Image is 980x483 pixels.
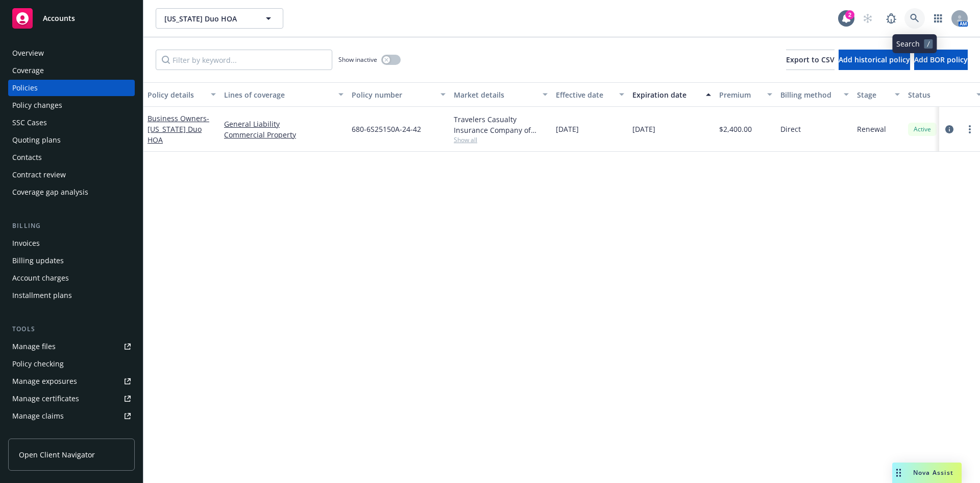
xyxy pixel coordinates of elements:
[964,123,976,135] a: more
[552,82,628,107] button: Effective date
[224,89,332,100] div: Lines of coverage
[8,221,135,231] div: Billing
[156,50,332,70] input: Filter by keyword...
[12,167,66,183] div: Contract review
[156,8,283,29] button: [US_STATE] Duo HOA
[12,132,61,148] div: Quoting plans
[776,82,853,107] button: Billing method
[904,8,925,29] a: Search
[8,425,135,442] a: Manage BORs
[8,4,135,33] a: Accounts
[148,89,205,100] div: Policy details
[12,97,62,113] div: Policy changes
[12,252,64,269] div: Billing updates
[8,114,135,131] a: SSC Cases
[8,132,135,148] a: Quoting plans
[857,8,878,29] a: Start snowing
[220,82,348,107] button: Lines of coverage
[780,124,801,134] span: Direct
[8,235,135,251] a: Invoices
[148,113,209,145] span: - [US_STATE] Duo HOA
[556,89,613,100] div: Effective date
[912,125,933,134] span: Active
[632,89,700,100] div: Expiration date
[913,468,953,477] span: Nova Assist
[857,89,889,100] div: Stage
[908,89,970,100] div: Status
[786,50,835,70] button: Export to CSV
[12,62,44,79] div: Coverage
[845,10,854,19] div: 2
[454,89,536,100] div: Market details
[914,55,968,64] span: Add BOR policy
[928,8,948,29] a: Switch app
[556,124,579,134] span: [DATE]
[164,13,253,24] span: [US_STATE] Duo HOA
[454,114,548,135] div: Travelers Casualty Insurance Company of America, Travelers Insurance
[8,184,135,200] a: Coverage gap analysis
[632,124,655,134] span: [DATE]
[892,463,962,483] button: Nova Assist
[719,124,752,134] span: $2,400.00
[8,149,135,166] a: Contacts
[853,82,904,107] button: Stage
[8,252,135,269] a: Billing updates
[8,324,135,334] div: Tools
[8,80,135,96] a: Policies
[628,82,715,107] button: Expiration date
[881,8,901,29] a: Report a Bug
[786,55,835,64] span: Export to CSV
[352,89,434,100] div: Policy number
[892,463,905,483] div: Drag to move
[12,45,44,61] div: Overview
[8,356,135,372] a: Policy checking
[8,62,135,79] a: Coverage
[12,338,56,355] div: Manage files
[12,425,60,442] div: Manage BORs
[839,55,910,64] span: Add historical policy
[8,408,135,424] a: Manage claims
[224,119,344,129] a: General Liability
[224,129,344,140] a: Commercial Property
[12,373,77,389] div: Manage exposures
[12,408,64,424] div: Manage claims
[715,82,776,107] button: Premium
[19,449,95,460] span: Open Client Navigator
[43,14,75,22] span: Accounts
[12,80,38,96] div: Policies
[12,149,42,166] div: Contacts
[8,270,135,286] a: Account charges
[12,287,72,304] div: Installment plans
[143,82,220,107] button: Policy details
[12,270,69,286] div: Account charges
[12,184,88,200] div: Coverage gap analysis
[348,82,450,107] button: Policy number
[8,167,135,183] a: Contract review
[12,356,64,372] div: Policy checking
[857,124,886,134] span: Renewal
[8,373,135,389] a: Manage exposures
[780,89,838,100] div: Billing method
[839,50,910,70] button: Add historical policy
[8,45,135,61] a: Overview
[450,82,552,107] button: Market details
[8,287,135,304] a: Installment plans
[12,114,47,131] div: SSC Cases
[148,113,209,145] a: Business Owners
[914,50,968,70] button: Add BOR policy
[12,390,79,407] div: Manage certificates
[338,55,377,64] span: Show inactive
[8,390,135,407] a: Manage certificates
[719,89,761,100] div: Premium
[8,338,135,355] a: Manage files
[352,124,421,134] span: 680-6S25150A-24-42
[12,235,40,251] div: Invoices
[8,97,135,113] a: Policy changes
[943,123,955,135] a: circleInformation
[454,135,548,144] span: Show all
